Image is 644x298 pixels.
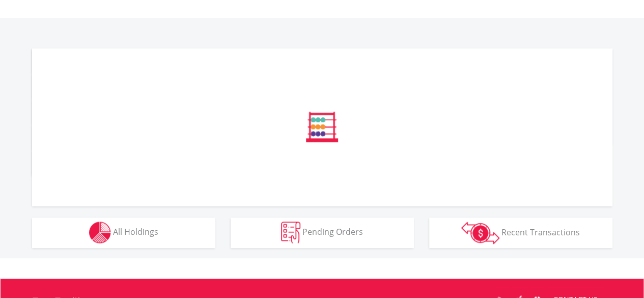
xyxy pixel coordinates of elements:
[32,218,215,248] button: All Holdings
[302,226,363,237] span: Pending Orders
[231,218,414,248] button: Pending Orders
[461,222,499,244] img: transactions-zar-wht.png
[501,226,580,237] span: Recent Transactions
[429,218,612,248] button: Recent Transactions
[89,222,111,243] img: holdings-wht.png
[281,222,300,243] img: pending_instructions-wht.png
[113,226,158,237] span: All Holdings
